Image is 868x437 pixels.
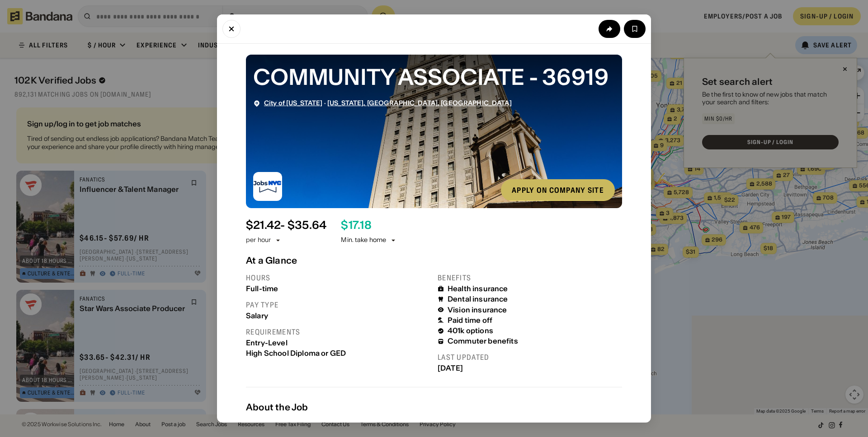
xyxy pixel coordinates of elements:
[246,339,430,347] div: Entry-Level
[448,284,508,293] div: Health insurance
[246,273,430,283] div: Hours
[327,99,512,107] a: [US_STATE], [GEOGRAPHIC_DATA], [GEOGRAPHIC_DATA]
[448,316,492,325] div: Paid time off
[448,337,518,345] div: Commuter benefits
[253,62,615,92] div: COMMUNITY ASSOCIATE - 36919
[438,353,622,362] div: Last updated
[246,402,622,413] div: About the Job
[246,236,271,245] div: per hour
[246,327,430,337] div: Requirements
[341,219,371,232] div: $ 17.18
[448,295,508,303] div: Dental insurance
[246,284,430,293] div: Full-time
[246,349,430,358] div: High School Diploma or GED
[246,300,430,310] div: Pay type
[264,99,323,107] a: City of [US_STATE]
[438,364,622,372] div: [DATE]
[448,306,507,314] div: Vision insurance
[438,273,622,283] div: Benefits
[264,99,512,107] div: ·
[222,20,241,38] button: Close
[512,186,604,194] div: Apply on company site
[246,311,430,320] div: Salary
[253,172,282,201] img: City of New York logo
[246,219,326,232] div: $ 21.42 - $35.64
[341,236,397,245] div: Min. take home
[448,326,493,335] div: 401k options
[246,255,622,266] div: At a Glance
